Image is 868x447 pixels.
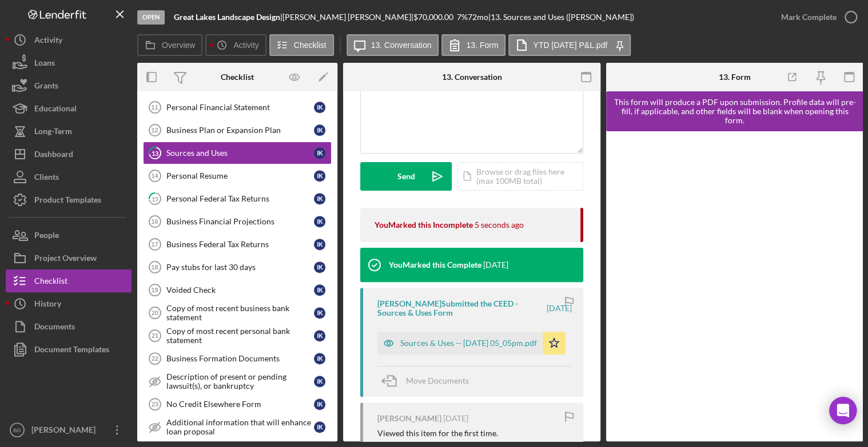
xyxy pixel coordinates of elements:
[143,347,332,370] a: 22Business Formation DocumentsIK
[6,315,132,338] button: Documents
[314,216,325,227] div: I K
[143,301,332,324] a: 20Copy of most recent business bank statementIK
[781,6,837,29] div: Mark Complete
[314,398,325,410] div: I K
[269,34,334,56] button: Checklist
[6,338,132,361] button: Document Templates
[34,269,67,295] div: Checklist
[137,34,202,56] button: Overview
[143,416,332,438] a: Additional information that will enhance loan proposalIK
[6,418,132,441] button: BD[PERSON_NAME]
[151,218,158,225] tspan: 16
[151,264,158,271] tspan: 18
[143,210,332,233] a: 16Business Financial ProjectionsIK
[314,261,325,273] div: I K
[34,315,75,341] div: Documents
[413,13,457,22] div: $70,000.00
[151,172,158,179] tspan: 14
[314,124,325,136] div: I K
[152,149,158,156] tspan: 13
[152,195,158,202] tspan: 15
[143,370,332,393] a: Description of present or pending lawsuit(s), or bankruptcyIK
[488,13,634,22] div: | 13. Sources and Uses ([PERSON_NAME])
[166,240,314,249] div: Business Federal Tax Returns
[152,355,158,362] tspan: 22
[151,127,158,134] tspan: 12
[442,73,502,82] div: 13. Conversation
[377,332,566,355] button: Sources & Uses -- [DATE] 05_05pm.pdf
[34,292,61,318] div: History
[137,10,165,25] div: Open
[314,353,325,364] div: I K
[166,372,314,390] div: Description of present or pending lawsuit(s), or bankruptcy
[13,427,21,433] text: BD
[174,12,280,22] b: Great Lakes Landscape Design
[166,327,314,345] div: Copy of most recent personal bank statement
[151,287,158,293] tspan: 19
[468,13,488,22] div: 72 mo
[174,13,282,22] div: |
[314,102,325,113] div: I K
[377,299,545,317] div: [PERSON_NAME] Submitted the CEED - Sources & Uses Form
[6,269,132,292] button: Checklist
[314,307,325,319] div: I K
[397,162,415,191] div: Send
[143,187,332,210] a: 15Personal Federal Tax ReturnsIK
[143,96,332,119] a: 11Personal Financial StatementIK
[466,41,498,50] label: 13. Form
[166,285,314,295] div: Voided Check
[166,354,314,363] div: Business Formation Documents
[475,220,524,229] time: 2025-08-18 20:13
[314,376,325,387] div: I K
[400,339,537,348] div: Sources & Uses -- [DATE] 05_05pm.pdf
[375,220,473,229] div: You Marked this Incomplete
[166,304,314,322] div: Copy of most recent business bank statement
[29,418,103,444] div: [PERSON_NAME]
[508,34,631,56] button: YTD [DATE] P&L.pdf
[612,98,858,125] div: This form will produce a PDF upon submission. Profile data will pre-fill, if applicable, and othe...
[314,193,325,204] div: I K
[443,414,468,423] time: 2025-07-23 21:01
[205,34,266,56] button: Activity
[143,164,332,187] a: 14Personal ResumeIK
[314,239,325,250] div: I K
[162,41,195,50] label: Overview
[143,233,332,256] a: 17Business Federal Tax ReturnsIK
[282,13,413,22] div: [PERSON_NAME] [PERSON_NAME] |
[377,414,441,423] div: [PERSON_NAME]
[34,338,109,364] div: Document Templates
[166,148,314,158] div: Sources and Uses
[314,284,325,296] div: I K
[166,103,314,112] div: Personal Financial Statement
[166,400,314,409] div: No Credit Elsewhere Form
[377,429,498,438] div: Viewed this item for the first time.
[483,260,508,269] time: 2025-07-31 12:56
[406,376,469,385] span: Move Documents
[152,309,158,316] tspan: 20
[166,263,314,272] div: Pay stubs for last 30 days
[143,279,332,301] a: 19Voided CheckIK
[143,256,332,279] a: 18Pay stubs for last 30 daysIK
